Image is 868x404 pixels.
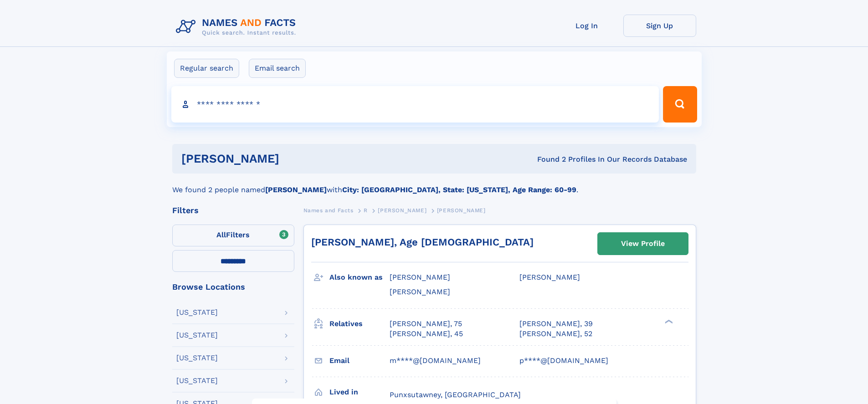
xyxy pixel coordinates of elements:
[364,205,368,216] a: R
[519,273,580,281] span: [PERSON_NAME]
[390,329,463,339] a: [PERSON_NAME], 45
[172,283,294,291] div: Browse Locations
[390,319,462,329] a: [PERSON_NAME], 75
[249,59,306,78] label: Email search
[550,15,623,37] a: Log In
[329,384,390,400] h3: Lived in
[378,205,426,216] a: [PERSON_NAME]
[329,316,390,332] h3: Relatives
[172,174,696,195] div: We found 2 people named with .
[311,236,534,248] a: [PERSON_NAME], Age [DEMOGRAPHIC_DATA]
[303,205,354,216] a: Names and Facts
[408,154,687,164] div: Found 2 Profiles In Our Records Database
[329,270,390,285] h3: Also known as
[663,318,673,324] div: ❯
[364,207,368,214] span: R
[519,329,592,339] a: [PERSON_NAME], 52
[216,230,226,239] span: All
[176,354,218,362] div: [US_STATE]
[174,59,239,78] label: Regular search
[437,207,486,214] span: [PERSON_NAME]
[598,233,688,255] a: View Profile
[181,153,408,164] h1: [PERSON_NAME]
[390,287,450,296] span: [PERSON_NAME]
[176,309,218,316] div: [US_STATE]
[390,273,450,281] span: [PERSON_NAME]
[171,86,659,123] input: search input
[519,319,593,329] a: [PERSON_NAME], 39
[329,353,390,368] h3: Email
[176,377,218,384] div: [US_STATE]
[663,86,697,123] button: Search Button
[176,332,218,339] div: [US_STATE]
[172,225,294,246] label: Filters
[390,390,521,399] span: Punxsutawney, [GEOGRAPHIC_DATA]
[172,206,294,215] div: Filters
[265,185,327,194] b: [PERSON_NAME]
[378,207,426,214] span: [PERSON_NAME]
[172,15,303,39] img: Logo Names and Facts
[623,15,696,37] a: Sign Up
[342,185,576,194] b: City: [GEOGRAPHIC_DATA], State: [US_STATE], Age Range: 60-99
[621,233,665,254] div: View Profile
